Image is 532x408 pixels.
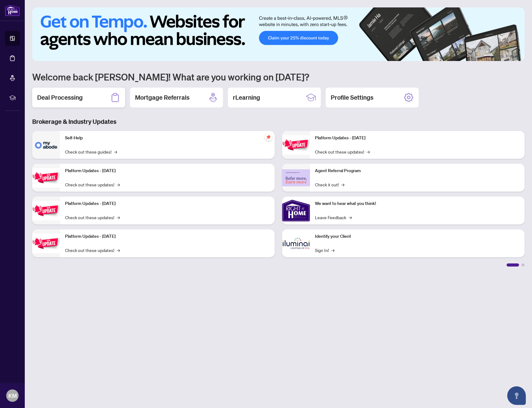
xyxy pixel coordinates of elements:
[496,55,499,57] button: 2
[484,55,494,57] button: 1
[265,133,272,141] span: pushpin
[65,233,270,240] p: Platform Updates - [DATE]
[8,391,17,400] span: KM
[507,386,526,405] button: Open asap
[32,71,525,83] h1: Welcome back [PERSON_NAME]! What are you working on [DATE]?
[506,55,508,57] button: 4
[331,93,373,102] h2: Profile Settings
[315,247,334,254] a: Sign In!→
[117,247,120,254] span: →
[32,117,525,126] h3: Brokerage & Industry Updates
[65,135,270,141] p: Self-Help
[32,201,60,220] img: Platform Updates - July 21, 2025
[516,55,518,57] button: 6
[114,148,117,155] span: →
[315,214,352,221] a: Leave Feedback→
[32,7,525,61] img: Slide 0
[233,93,260,102] h2: rLearning
[315,233,520,240] p: Identify your Client
[315,148,370,155] a: Check out these updates!→
[282,135,310,155] img: Platform Updates - June 23, 2025
[282,169,310,186] img: Agent Referral Program
[65,167,270,174] p: Platform Updates - [DATE]
[65,200,270,207] p: Platform Updates - [DATE]
[367,148,370,155] span: →
[32,168,60,188] img: Platform Updates - September 16, 2025
[282,229,310,257] img: Identify your Client
[65,181,120,188] a: Check out these updates!→
[349,214,352,221] span: →
[331,247,334,254] span: →
[315,167,520,174] p: Agent Referral Program
[511,55,513,57] button: 5
[501,55,504,57] button: 3
[315,181,344,188] a: Check it out!→
[282,197,310,224] img: We want to hear what you think!
[117,214,120,221] span: →
[315,135,520,141] p: Platform Updates - [DATE]
[32,234,60,253] img: Platform Updates - July 8, 2025
[65,247,120,254] a: Check out these updates!→
[135,93,190,102] h2: Mortgage Referrals
[32,131,60,159] img: Self-Help
[315,200,520,207] p: We want to hear what you think!
[341,181,344,188] span: →
[117,181,120,188] span: →
[37,93,83,102] h2: Deal Processing
[65,214,120,221] a: Check out these updates!→
[65,148,117,155] a: Check out these guides!→
[5,5,20,16] img: logo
